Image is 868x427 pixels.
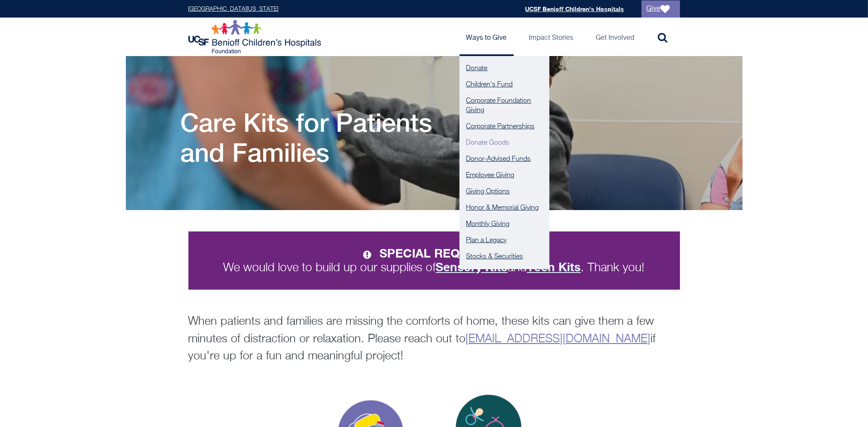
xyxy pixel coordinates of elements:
[525,5,624,12] a: UCSF Benioff Children's Hospitals
[436,260,508,274] strong: Sensory Kits
[459,77,549,93] a: Children's Fund
[522,18,581,56] a: Impact Stories
[459,151,549,167] a: Donor-Advised Funds
[459,167,549,184] a: Employee Giving
[380,246,505,260] strong: SPECIAL REQUEST
[641,0,680,18] a: Give
[459,18,514,56] a: Ways to Give
[188,6,279,12] a: [GEOGRAPHIC_DATA][US_STATE]
[459,216,549,232] a: Monthly Giving
[459,232,549,249] a: Plan a Legacy
[459,184,549,200] a: Giving Options
[204,247,665,274] p: We would love to build up our supplies of and . Thank you!
[527,260,581,274] strong: Teen Kits
[459,249,549,265] a: Stocks & Securities
[527,262,581,274] a: Teen Kits
[459,93,549,119] a: Corporate Foundation Giving
[459,60,549,77] a: Donate
[459,135,549,151] a: Donate Goods
[436,262,508,274] a: Sensory Kits
[181,107,472,167] h1: Care Kits for Patients and Families
[188,20,323,54] img: Logo for UCSF Benioff Children's Hospitals Foundation
[459,200,549,216] a: Honor & Memorial Giving
[589,18,641,56] a: Get Involved
[466,333,651,345] a: [EMAIL_ADDRESS][DOMAIN_NAME]
[459,119,549,135] a: Corporate Partnerships
[188,313,680,365] p: When patients and families are missing the comforts of home, these kits can give them a few minut...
